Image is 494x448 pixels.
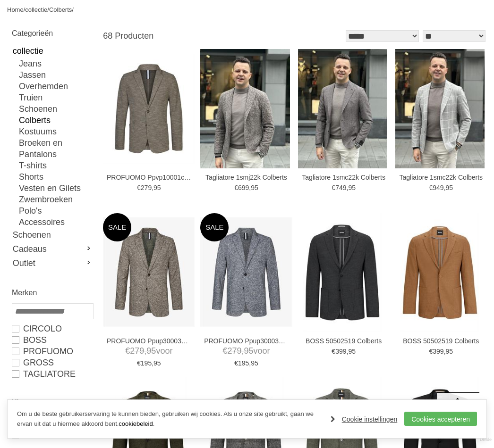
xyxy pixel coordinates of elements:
span: , [144,346,146,356]
span: € [137,359,141,367]
a: BOSS 50502519 Colberts [399,337,483,345]
a: Vesten en Gilets [19,183,93,194]
a: T-shirts [19,160,93,171]
span: 95 [348,184,356,191]
span: , [152,359,153,367]
span: 399 [335,348,346,355]
a: Cadeaus [12,242,93,256]
a: Truien [19,92,93,103]
a: Jassen [19,69,93,81]
span: , [249,359,251,367]
img: PROFUOMO Ppup30003c Colberts [200,217,292,327]
a: Accessoires [19,216,93,228]
a: BOSS [12,334,93,346]
span: 95 [153,359,161,367]
a: Jeans [19,58,93,69]
span: 699 [238,184,249,191]
a: Overhemden [19,81,93,92]
a: Broeken en Pantalons [19,137,93,160]
span: voor [107,345,191,357]
span: 95 [446,348,453,355]
span: , [346,184,348,191]
span: , [152,184,153,191]
a: Tagliatore 1smc22k Colberts [399,173,483,182]
img: PROFUOMO Ppup30003e Colberts [103,217,195,327]
span: 195 [238,359,249,367]
a: Tagliatore 1smc22k Colberts [301,173,386,182]
a: Outlet [12,256,93,270]
span: € [234,359,238,367]
span: voor [204,345,289,357]
a: cookiebeleid [119,420,153,427]
span: 95 [251,359,258,367]
a: Home [7,6,24,13]
span: € [332,348,335,355]
a: Polo's [19,205,93,216]
a: Colberts [19,115,93,126]
a: Cookie instellingen [331,412,398,426]
a: Circolo [12,323,93,334]
span: 68 Producten [103,31,153,41]
span: 279 [141,184,152,191]
a: Tagliatore 1smj22k Colberts [204,173,289,182]
img: Tagliatore 1smc22k Colberts [395,49,485,168]
a: Zwembroeken [19,194,93,205]
span: , [249,184,251,191]
h2: Categorieën [12,27,93,39]
img: BOSS 50502519 Colberts [400,213,479,332]
h2: Merken [12,287,93,299]
a: Tagliatore [12,368,93,380]
span: € [125,346,130,356]
img: Tagliatore 1smc22k Colberts [298,49,388,168]
span: € [332,184,335,191]
a: PROFUOMO Ppup30003e Colberts [107,337,191,345]
span: 95 [146,346,156,356]
h2: Kleuren [12,396,93,408]
span: € [222,346,227,356]
span: / [72,6,74,13]
a: PROFUOMO Ppvp10001c Colberts [107,173,191,182]
a: collectie [25,6,47,13]
a: Terug naar boven [437,392,479,435]
a: Schoenen [19,103,93,115]
span: , [444,184,446,191]
span: 195 [141,359,152,367]
span: € [234,184,238,191]
a: Cookies accepteren [404,412,477,426]
span: 749 [335,184,346,191]
span: , [346,348,348,355]
span: € [137,184,141,191]
a: BOSS 50502519 Colberts [301,337,386,345]
a: PROFUOMO [12,346,93,357]
span: , [241,346,244,356]
span: 399 [433,348,443,355]
p: Om u de beste gebruikerservaring te kunnen bieden, gebruiken wij cookies. Als u onze site gebruik... [17,409,321,429]
span: 279 [227,346,241,356]
span: 95 [251,184,258,191]
span: 95 [153,184,161,191]
a: Kostuums [19,126,93,137]
span: / [47,6,49,13]
img: Tagliatore 1smj22k Colberts [200,49,290,168]
span: , [444,348,446,355]
img: BOSS 50502519 Colberts [303,213,382,332]
a: Shorts [19,171,93,183]
span: € [429,348,433,355]
span: 279 [130,346,144,356]
a: PROFUOMO Ppup30003c Colberts [204,337,289,345]
span: 95 [348,348,356,355]
span: 949 [433,184,443,191]
span: 95 [244,346,254,356]
a: Schoenen [12,228,93,242]
img: PROFUOMO Ppvp10001c Colberts [103,54,195,164]
a: Colberts [49,6,72,13]
span: 95 [446,184,453,191]
span: / [24,6,26,13]
a: collectie [12,44,93,58]
a: GROSS [12,357,93,368]
span: € [429,184,433,191]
